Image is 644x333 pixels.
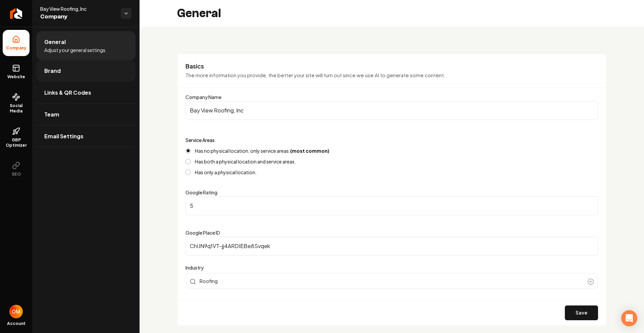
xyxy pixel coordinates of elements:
[185,137,215,143] label: Service Areas
[185,101,598,120] input: Company Name
[44,67,61,75] span: Brand
[3,156,30,182] button: SEO
[44,89,91,97] span: Links & QR Codes
[44,38,66,46] span: General
[185,72,598,79] p: The more information you provide, the better your site will turn out since we use AI to generate ...
[185,264,598,272] label: Industry
[44,47,107,53] span: Adjust your general settings.
[44,132,84,140] span: Email Settings
[195,170,257,175] label: Has only a physical location.
[195,159,296,164] label: Has both a physical location and service areas.
[195,148,329,153] label: Has no physical location, only service areas.
[9,305,23,318] img: Omar Molai
[185,196,598,215] input: Google Rating
[40,12,115,21] span: Company
[3,103,30,114] span: Social Media
[3,45,29,51] span: Company
[177,7,221,20] h2: General
[5,74,28,80] span: Website
[565,305,598,320] button: Save
[10,8,22,19] img: Rebolt Logo
[3,88,30,119] a: Social Media
[185,189,217,195] label: Google Rating
[185,230,220,236] label: Google Place ID
[621,310,637,326] div: Open Intercom Messenger
[36,82,136,103] a: Links & QR Codes
[40,5,115,12] span: Bay View Roofing, Inc
[36,60,136,82] a: Brand
[36,104,136,125] a: Team
[185,94,221,100] label: Company Name
[9,305,23,318] button: Open user button
[185,237,598,255] input: Google Place ID
[290,148,329,154] strong: (most common)
[36,126,136,147] a: Email Settings
[7,321,25,326] span: Account
[185,62,598,70] h3: Basics
[3,137,30,148] span: GBP Optimizer
[9,172,23,177] span: SEO
[3,59,30,85] a: Website
[3,122,30,153] a: GBP Optimizer
[44,110,59,118] span: Team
